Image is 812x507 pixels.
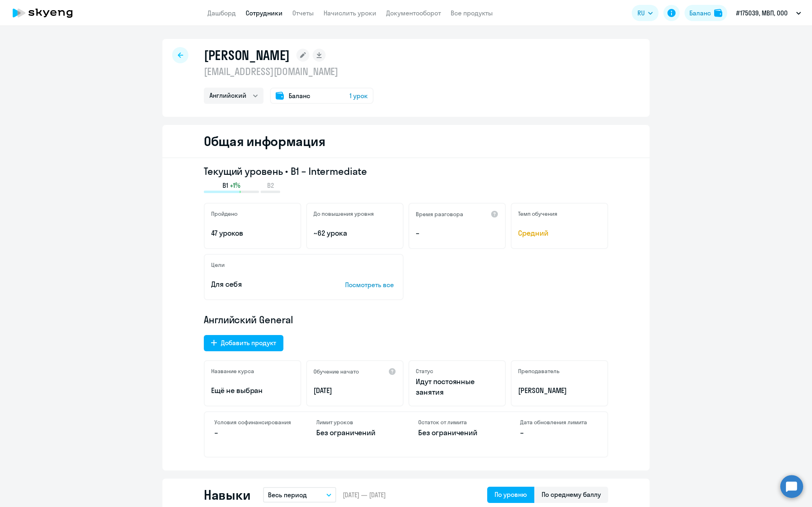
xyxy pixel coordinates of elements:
h3: Текущий уровень • B1 – Intermediate [204,165,608,178]
span: B2 [267,181,274,190]
a: Отчеты [292,9,314,17]
p: 47 уроков [211,228,294,238]
button: Балансbalance [685,5,727,21]
h4: Условия софинансирования [214,419,292,426]
a: Все продукты [451,9,493,17]
button: #175039, МВП, ООО [732,3,805,23]
h5: Пройдено [211,210,238,217]
span: [DATE] — [DATE] [343,490,386,499]
p: – [214,428,292,438]
a: Дашборд [207,9,236,17]
p: Без ограничений [418,428,496,438]
p: ~62 урока [313,228,396,238]
p: [DATE] [313,385,396,396]
button: RU [632,5,659,21]
span: +1% [230,181,240,190]
p: Посмотреть все [345,280,396,290]
h1: [PERSON_NAME] [204,47,290,63]
p: [EMAIL_ADDRESS][DOMAIN_NAME] [204,65,374,78]
span: 1 урок [350,91,368,101]
h2: Навыки [204,487,250,503]
p: – [520,428,598,438]
p: Весь период [268,490,307,500]
img: balance [714,9,722,17]
p: Ещё не выбран [211,385,294,396]
p: Для себя [211,279,320,290]
h5: Обучение начато [313,368,359,375]
span: Английский General [204,313,293,326]
span: B1 [222,181,228,190]
h4: Дата обновления лимита [520,419,598,426]
span: Средний [518,228,601,238]
button: Добавить продукт [204,335,283,351]
p: – [416,228,499,238]
p: Идут постоянные занятия [416,376,499,397]
span: Баланс [289,91,310,101]
p: [PERSON_NAME] [518,385,601,396]
button: Весь период [263,487,336,503]
h5: Название курса [211,367,254,375]
h5: Преподаватель [518,367,559,375]
h5: Темп обучения [518,210,557,217]
div: По уровню [495,490,527,499]
h5: Статус [416,367,433,375]
a: Сотрудники [246,9,283,17]
div: Добавить продукт [221,338,276,348]
h4: Остаток от лимита [418,419,496,426]
p: Без ограничений [316,428,394,438]
h4: Лимит уроков [316,419,394,426]
h5: До повышения уровня [313,210,374,217]
span: RU [637,8,645,18]
a: Документооборот [386,9,441,17]
h5: Время разговора [416,211,463,218]
h5: Цели [211,261,225,269]
div: По среднему баллу [542,490,601,499]
p: #175039, МВП, ООО [736,8,788,18]
h2: Общая информация [204,133,325,149]
div: Баланс [689,8,711,18]
a: Начислить уроки [324,9,376,17]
